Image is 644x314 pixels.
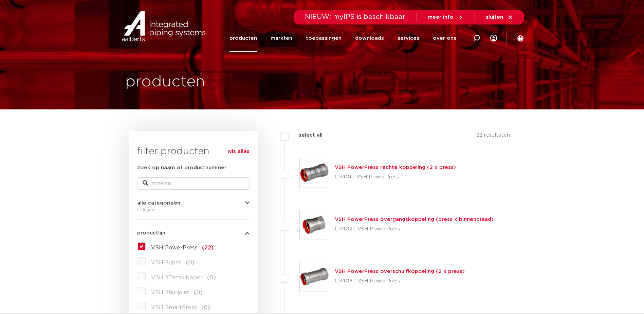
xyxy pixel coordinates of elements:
a: services [398,24,419,52]
a: downloads [355,24,384,52]
span: (0) [186,260,195,265]
span: VSH Super [151,260,181,265]
nav: Menu [229,24,456,52]
span: VSH XPress Koper [151,275,203,280]
span: sluiten [486,15,503,20]
span: VSH Shurjoint [151,290,189,295]
div: fittingen [137,206,250,214]
span: (0) [194,290,203,295]
a: markten [271,24,292,52]
span: VSH SmartPress [151,305,197,310]
span: productlijn [137,230,165,235]
p: 22 resultaten [476,131,510,142]
div: my IPS [490,24,497,52]
a: over ons [433,24,456,52]
h3: filter producten [137,145,250,158]
a: meer info [428,14,464,20]
h1: producten [125,71,205,93]
a: producten [229,24,257,52]
a: VSH PowerPress overschuifkoppeling (2 x press) [335,269,465,274]
label: select all [289,131,323,139]
img: Thumbnail for VSH PowerPress rechte koppeling (2 x press) [300,158,329,188]
span: VSH PowerPress [151,245,198,250]
input: zoeken [137,177,250,190]
span: NIEUW: myIPS is beschikbaar [305,14,406,20]
a: sluiten [486,14,513,20]
button: productlijn [137,230,250,235]
p: C9402 | VSH PowerPress [335,224,494,234]
a: wis alles [227,147,250,156]
a: VSH PowerPress overgangskoppeling (press x binnendraad) [335,217,494,222]
span: (22) [202,245,214,250]
label: zoek op naam of productnummer [137,164,226,172]
span: (0) [201,305,210,310]
img: Thumbnail for VSH PowerPress overschuifkoppeling (2 x press) [300,262,329,292]
p: C9403 | VSH PowerPress [335,276,465,286]
span: meer info [428,15,454,20]
button: alle categorieën [137,200,250,206]
a: VSH PowerPress rechte koppeling (2 x press) [335,165,456,170]
a: toepassingen [306,24,342,52]
img: Thumbnail for VSH PowerPress overgangskoppeling (press x binnendraad) [300,210,329,240]
span: (0) [207,275,216,280]
span: alle categorieën [137,200,180,206]
p: C9401 | VSH PowerPress [335,172,456,182]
